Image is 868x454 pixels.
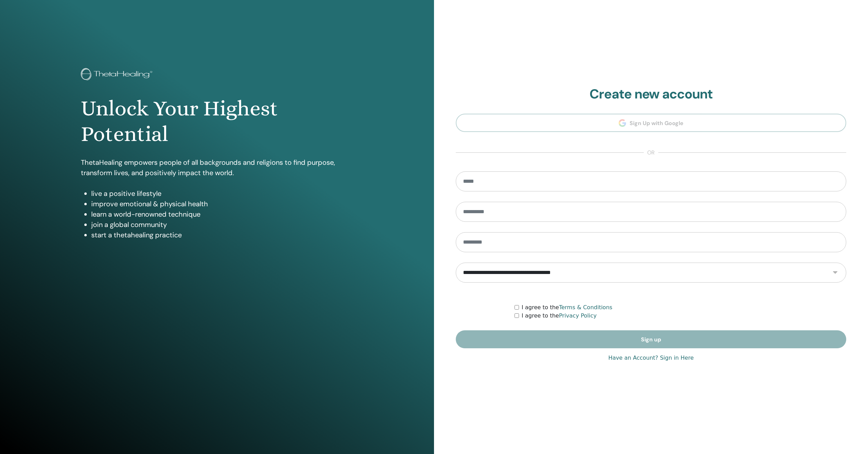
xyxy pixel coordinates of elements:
[91,209,353,219] li: learn a world-renowned technique
[522,304,613,311] font: I agree to the
[81,96,353,147] h1: Unlock Your Highest Potential
[559,304,612,311] a: Terms & Conditions
[91,219,353,230] li: join a global community
[91,199,353,209] li: improve emotional & physical health
[608,354,694,362] a: Have an Account? Sign in Here
[91,188,353,199] li: live a positive lifestyle
[559,312,597,319] a: Privacy Policy
[81,157,353,178] p: ThetaHealing empowers people of all backgrounds and religions to find purpose, transform lives, a...
[522,312,597,319] font: I agree to the
[644,149,658,157] span: or
[456,86,846,102] h2: Create new account
[91,230,353,240] li: start a thetahealing practice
